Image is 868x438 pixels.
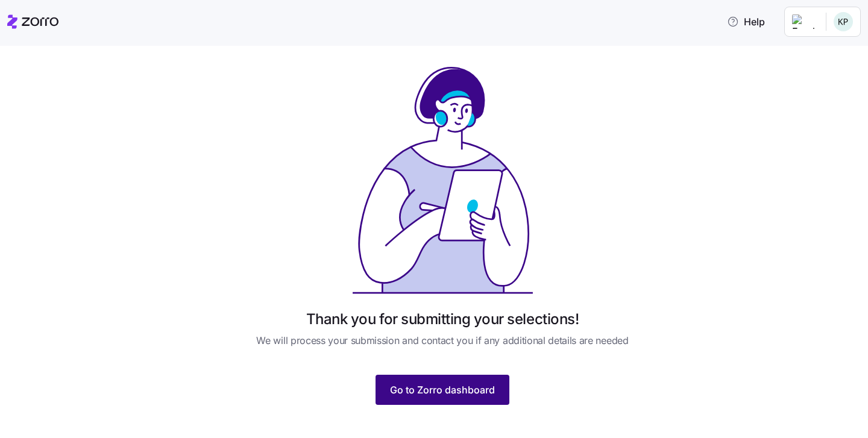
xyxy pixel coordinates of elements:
[792,14,816,29] img: Employer logo
[717,10,775,34] button: Help
[727,14,765,29] span: Help
[376,375,509,405] button: Go to Zorro dashboard
[834,12,853,31] img: bb8f9100eaefec3a4567cf3986b6efce
[306,310,579,328] h1: Thank you for submitting your selections!
[256,333,628,348] span: We will process your submission and contact you if any additional details are needed
[390,383,495,397] span: Go to Zorro dashboard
